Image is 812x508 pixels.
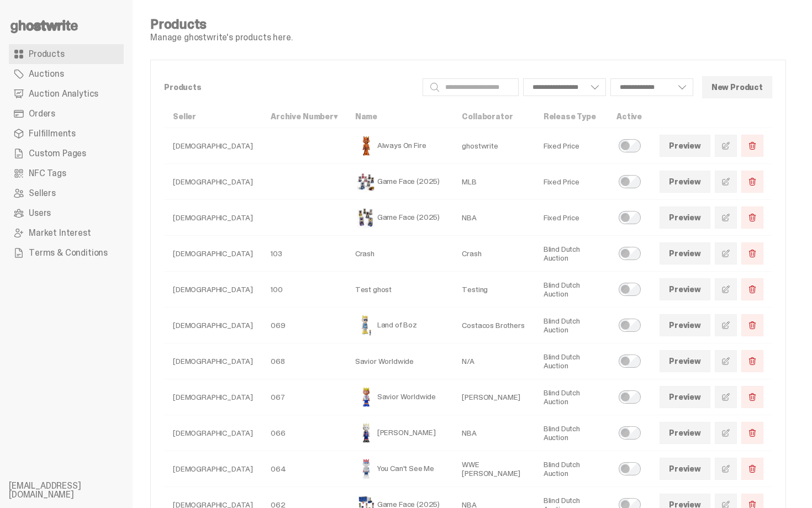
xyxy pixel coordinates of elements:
p: Products [164,83,414,91]
td: ghostwrite [453,128,534,164]
td: Testing [453,272,534,308]
a: Active [616,112,642,121]
span: Auction Analytics [29,89,98,98]
td: WWE [PERSON_NAME] [453,451,534,487]
td: [DEMOGRAPHIC_DATA] [164,272,262,308]
span: Orders [29,109,55,118]
td: N/A [453,343,534,379]
td: Crash [346,236,454,272]
span: Auctions [29,70,64,78]
button: Delete Product [741,135,763,157]
td: [DEMOGRAPHIC_DATA] [164,451,262,487]
td: Costacos Brothers [453,308,534,343]
span: NFC Tags [29,169,66,178]
a: Preview [660,314,710,336]
button: New Product [702,76,772,98]
a: Preview [660,386,710,408]
td: NBA [453,415,534,451]
li: [EMAIL_ADDRESS][DOMAIN_NAME] [9,481,141,499]
a: Terms & Conditions [9,243,124,263]
th: Seller [164,105,262,128]
a: Users [9,203,124,223]
td: 068 [262,343,346,379]
img: Game Face (2025) [355,207,377,229]
img: Always On Fire [355,135,377,157]
td: 103 [262,236,346,272]
span: ▾ [334,112,338,121]
span: Sellers [29,189,56,198]
a: Preview [660,422,710,444]
td: Game Face (2025) [346,164,454,200]
a: Preview [660,278,710,300]
span: Market Interest [29,229,91,237]
button: Delete Product [741,386,763,408]
img: Game Face (2025) [355,171,377,193]
td: Fixed Price [535,200,608,236]
button: Delete Product [741,458,763,480]
td: Blind Dutch Auction [535,451,608,487]
a: Preview [660,242,710,264]
td: [PERSON_NAME] [346,415,454,451]
a: Market Interest [9,223,124,243]
th: Release Type [535,105,608,128]
td: Test ghost [346,272,454,308]
button: Delete Product [741,422,763,444]
td: 067 [262,379,346,415]
img: Eminem [355,422,377,444]
a: Preview [660,171,710,193]
span: Users [29,209,51,218]
td: Always On Fire [346,128,454,164]
td: 064 [262,451,346,487]
td: Blind Dutch Auction [535,379,608,415]
button: Delete Product [741,171,763,193]
td: Game Face (2025) [346,200,454,236]
td: Blind Dutch Auction [535,415,608,451]
td: Blind Dutch Auction [535,343,608,379]
img: Land of Boz [355,314,377,336]
button: Delete Product [741,278,763,300]
a: Preview [660,135,710,157]
img: You Can't See Me [355,458,377,480]
td: [DEMOGRAPHIC_DATA] [164,343,262,379]
button: Delete Product [741,350,763,372]
td: [DEMOGRAPHIC_DATA] [164,415,262,451]
td: Blind Dutch Auction [535,272,608,308]
td: Fixed Price [535,128,608,164]
a: Fulfillments [9,124,124,144]
td: Savior Worldwide [346,379,454,415]
td: [DEMOGRAPHIC_DATA] [164,379,262,415]
td: 100 [262,272,346,308]
a: Archive Number▾ [271,112,338,121]
td: Savior Worldwide [346,343,454,379]
td: NBA [453,200,534,236]
td: Blind Dutch Auction [535,308,608,343]
button: Delete Product [741,207,763,229]
th: Name [346,105,454,128]
span: Terms & Conditions [29,248,108,257]
td: Fixed Price [535,164,608,200]
td: You Can't See Me [346,451,454,487]
td: MLB [453,164,534,200]
td: 066 [262,415,346,451]
a: Sellers [9,183,124,203]
td: [DEMOGRAPHIC_DATA] [164,236,262,272]
td: [DEMOGRAPHIC_DATA] [164,164,262,200]
span: Fulfillments [29,129,76,138]
td: [DEMOGRAPHIC_DATA] [164,128,262,164]
a: Custom Pages [9,144,124,163]
td: Blind Dutch Auction [535,236,608,272]
span: Products [29,50,65,59]
a: Products [9,44,124,64]
a: Preview [660,458,710,480]
button: Delete Product [741,242,763,264]
p: Manage ghostwrite's products here. [150,33,293,42]
td: Crash [453,236,534,272]
td: 069 [262,308,346,343]
td: [DEMOGRAPHIC_DATA] [164,308,262,343]
a: Auctions [9,64,124,84]
td: Land of Boz [346,308,454,343]
a: Orders [9,104,124,124]
td: [PERSON_NAME] [453,379,534,415]
img: Savior Worldwide [355,386,377,408]
td: [DEMOGRAPHIC_DATA] [164,200,262,236]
